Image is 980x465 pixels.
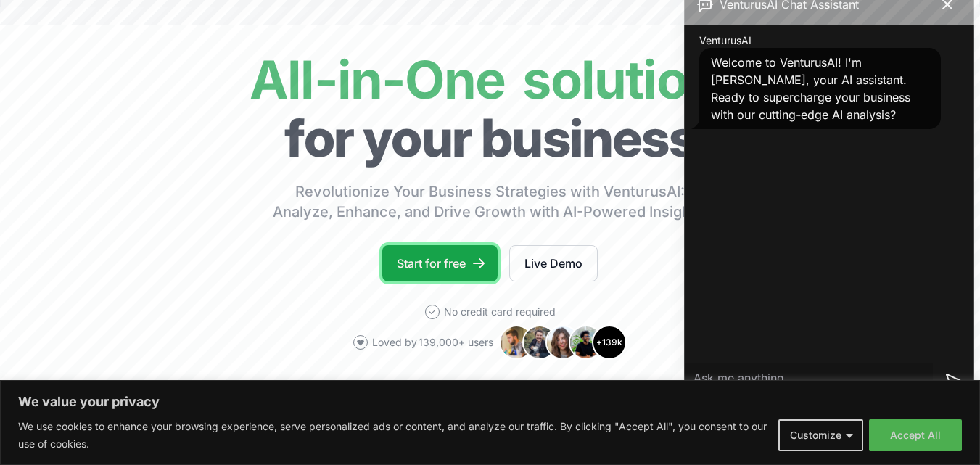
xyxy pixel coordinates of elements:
img: Avatar 3 [545,325,580,360]
img: Avatar 1 [499,325,534,360]
button: Customize [778,419,863,451]
p: We value your privacy [18,393,962,411]
p: We use cookies to enhance your browsing experience, serve personalized ads or content, and analyz... [18,418,767,453]
img: Avatar 2 [522,325,557,360]
button: Accept All [869,419,962,451]
span: Welcome to VenturusAI! I'm [PERSON_NAME], your AI assistant. Ready to supercharge your business w... [711,55,910,122]
span: VenturusAI [699,33,752,48]
a: Start for free [382,245,498,281]
img: Avatar 4 [569,325,604,360]
a: Live Demo [509,245,598,281]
